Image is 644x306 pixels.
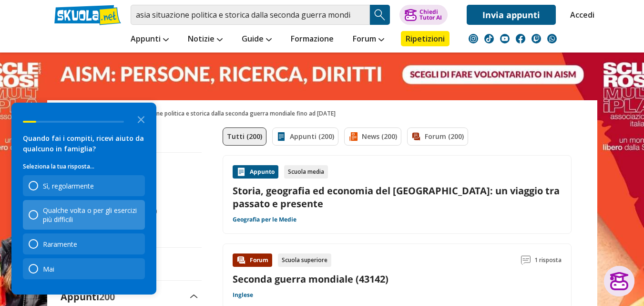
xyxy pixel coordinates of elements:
a: Storia, geografia ed economia del [GEOGRAPHIC_DATA]: un viaggio tra passato e presente [233,184,562,210]
div: Survey [11,103,156,295]
img: Forum filtro contenuto [411,132,421,141]
a: Tutti (200) [223,127,266,146]
a: Invia appunti [467,5,556,25]
span: 1 risposta [534,253,562,267]
a: Accedi [570,5,590,25]
button: Search Button [370,5,390,25]
div: Qualche volta o per gli esercizi più difficili [43,206,139,224]
img: facebook [516,34,525,43]
a: News (200) [344,127,401,146]
label: Appunti [61,290,115,303]
div: Sì, regolarmente [23,175,145,196]
a: Notizie [185,31,225,48]
button: ChiediTutor AI [399,5,448,25]
div: Forum [233,253,272,267]
div: Raramente [43,240,77,249]
img: News filtro contenuto [348,132,358,141]
span: 200 [99,290,115,303]
a: Formazione [288,31,336,48]
div: Qualche volta o per gli esercizi più difficili [23,200,145,230]
img: Appunti filtro contenuto [276,132,286,141]
img: instagram [469,34,478,43]
div: Mai [23,258,145,279]
div: Sì, regolarmente [43,181,94,190]
a: Appunti [128,31,171,48]
img: Cerca appunti, riassunti o versioni [373,8,387,22]
img: tiktok [484,34,494,43]
button: Close the survey [132,109,151,128]
div: Quando fai i compiti, ricevi aiuto da qualcuno in famiglia? [23,133,145,154]
a: Guide [239,31,274,48]
div: Scuola superiore [278,253,331,267]
img: WhatsApp [547,34,557,43]
p: Seleziona la tua risposta... [23,162,145,171]
a: Ripetizioni [401,31,450,46]
a: Appunti (200) [272,127,338,146]
img: Forum contenuto [236,255,246,265]
img: Commenti lettura [521,255,531,265]
div: Raramente [23,233,145,254]
input: Cerca appunti, riassunti o versioni [131,5,370,25]
a: Seconda guerra mondiale (43142) [233,273,388,285]
a: Forum [350,31,387,48]
div: Chiedi Tutor AI [419,9,442,21]
a: Forum (200) [407,127,468,146]
img: twitch [532,34,541,43]
a: Geografia per le Medie [233,216,296,223]
img: Appunti contenuto [236,167,246,177]
div: Mai [43,264,54,274]
img: youtube [500,34,510,43]
span: asia situazione politica e storica dalla seconda guerra mondiale fino ad [DATE] [122,106,339,122]
div: Appunto [233,165,278,179]
img: Apri e chiudi sezione [190,295,198,298]
a: Inglese [233,291,253,299]
div: Scuola media [284,165,328,179]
